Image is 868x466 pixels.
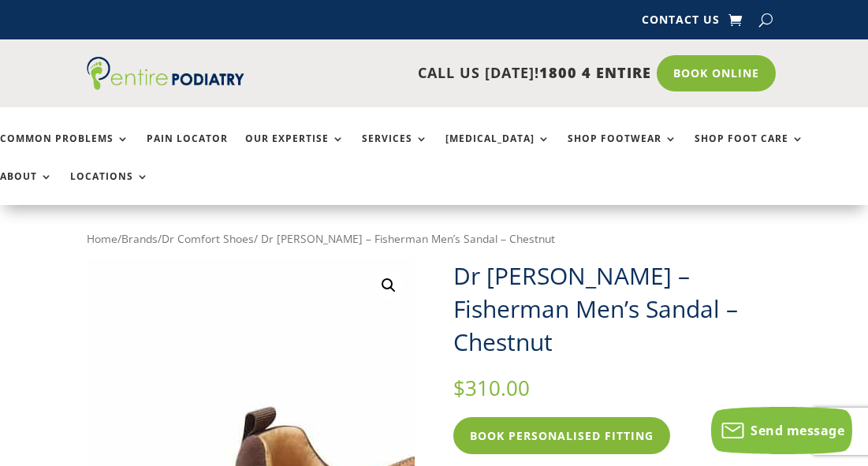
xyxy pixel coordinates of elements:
a: Contact Us [642,14,720,32]
a: Services [362,133,428,167]
a: Brands [121,231,158,246]
p: CALL US [DATE]! [244,63,651,84]
nav: Breadcrumb [87,229,781,249]
span: 1800 4 ENTIRE [539,63,651,82]
span: $ [453,374,465,402]
a: Shop Footwear [568,133,677,167]
a: [MEDICAL_DATA] [445,133,550,167]
a: Book Online [657,55,776,91]
a: Locations [70,171,149,205]
a: Entire Podiatry [87,77,244,93]
img: logo (1) [87,57,244,90]
a: Dr Comfort Shoes [162,231,254,246]
bdi: 310.00 [453,374,530,402]
a: Our Expertise [245,133,345,167]
a: Book Personalised Fitting [453,417,670,453]
a: View full-screen image gallery [374,271,403,300]
a: Pain Locator [147,133,228,167]
button: Send message [711,407,852,454]
h1: Dr [PERSON_NAME] – Fisherman Men’s Sandal – Chestnut [453,259,781,359]
a: Home [87,231,117,246]
a: Shop Foot Care [695,133,804,167]
span: Send message [751,422,844,439]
